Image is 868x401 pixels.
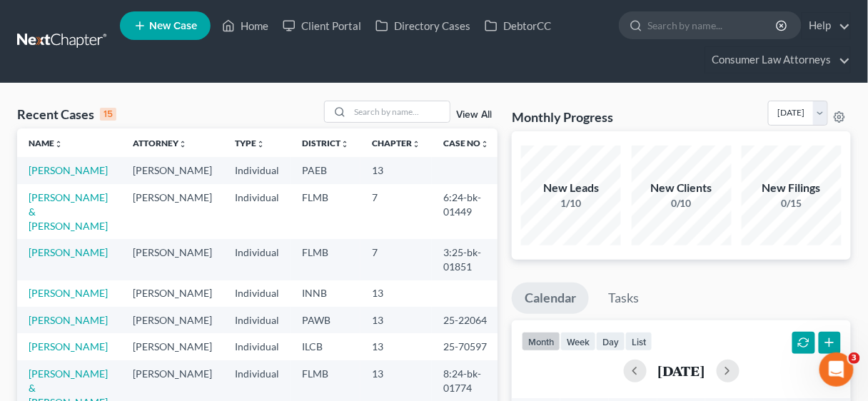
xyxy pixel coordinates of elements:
[560,332,596,351] button: week
[121,307,223,333] td: [PERSON_NAME]
[100,108,116,121] div: 15
[456,110,492,120] a: View All
[223,157,291,183] td: Individual
[121,280,223,307] td: [PERSON_NAME]
[302,138,349,148] a: Districtunfold_more
[121,333,223,360] td: [PERSON_NAME]
[478,13,558,39] a: DebtorCC
[596,332,625,351] button: day
[625,332,652,351] button: list
[178,140,187,148] i: unfold_more
[360,184,432,239] td: 7
[291,157,360,183] td: PAEB
[360,333,432,360] td: 13
[368,13,478,39] a: Directory Cases
[522,332,560,351] button: month
[223,333,291,360] td: Individual
[223,239,291,280] td: Individual
[360,307,432,333] td: 13
[742,180,842,196] div: New Filings
[29,287,108,299] a: [PERSON_NAME]
[360,239,432,280] td: 7
[512,283,589,314] a: Calendar
[223,307,291,333] td: Individual
[372,138,420,148] a: Chapterunfold_more
[443,138,489,148] a: Case Nounfold_more
[291,280,360,307] td: INNB
[632,196,732,210] div: 0/10
[276,13,368,39] a: Client Portal
[512,108,613,126] h3: Monthly Progress
[291,184,360,239] td: FLMB
[480,140,489,148] i: unfold_more
[742,196,842,210] div: 0/15
[595,283,652,314] a: Tasks
[291,239,360,280] td: FLMB
[340,140,349,148] i: unfold_more
[647,12,778,39] input: Search by name...
[17,106,116,123] div: Recent Cases
[802,13,850,39] a: Help
[121,157,223,183] td: [PERSON_NAME]
[223,184,291,239] td: Individual
[658,363,705,378] h2: [DATE]
[291,333,360,360] td: ILCB
[412,140,420,148] i: unfold_more
[215,13,276,39] a: Home
[360,280,432,307] td: 13
[350,101,450,122] input: Search by name...
[133,138,187,148] a: Attorneyunfold_more
[291,307,360,333] td: PAWB
[819,352,854,387] iframe: Intercom live chat
[121,239,223,280] td: [PERSON_NAME]
[149,21,197,31] span: New Case
[432,307,500,333] td: 25-22064
[29,138,63,148] a: Nameunfold_more
[705,47,850,73] a: Consumer Law Attorneys
[54,140,63,148] i: unfold_more
[29,340,108,352] a: [PERSON_NAME]
[235,138,265,148] a: Typeunfold_more
[521,196,621,210] div: 1/10
[632,180,732,196] div: New Clients
[121,184,223,239] td: [PERSON_NAME]
[432,184,500,239] td: 6:24-bk-01449
[29,246,108,258] a: [PERSON_NAME]
[521,180,621,196] div: New Leads
[432,333,500,360] td: 25-70597
[223,280,291,307] td: Individual
[360,157,432,183] td: 13
[849,352,860,364] span: 3
[29,164,108,176] a: [PERSON_NAME]
[432,239,500,280] td: 3:25-bk-01851
[29,191,108,232] a: [PERSON_NAME] & [PERSON_NAME]
[256,140,265,148] i: unfold_more
[29,314,108,326] a: [PERSON_NAME]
